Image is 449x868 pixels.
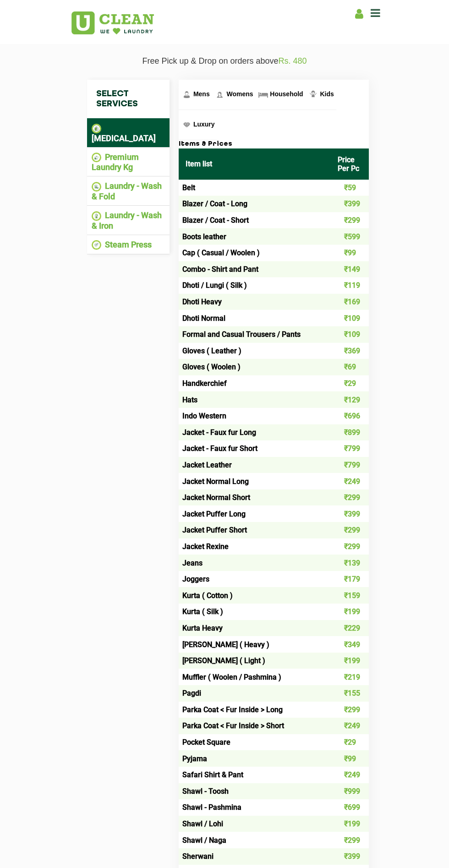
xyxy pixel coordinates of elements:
[179,245,331,261] td: Cap ( Casual / Woolen )
[331,277,369,294] td: ₹119
[179,538,331,555] td: Jacket Rexine
[92,153,101,162] img: Premium Laundry Kg
[87,80,170,118] h4: Select Services
[179,359,331,375] td: Gloves ( Woolen )
[179,505,331,522] td: Jacket Puffer Long
[331,799,369,816] td: ₹699
[331,636,369,653] td: ₹349
[331,587,369,604] td: ₹159
[179,636,331,653] td: [PERSON_NAME] ( Heavy )
[179,653,331,669] td: [PERSON_NAME] ( Light )
[179,212,331,229] td: Blazer / Coat - Short
[179,408,331,424] td: Indo Western
[92,210,165,231] li: Laundry - Wash & Iron
[331,816,369,832] td: ₹199
[179,148,331,180] th: Item list
[179,277,331,294] td: Dhoti / Lungi ( Silk )
[331,457,369,473] td: ₹799
[331,391,369,408] td: ₹129
[193,121,215,128] span: Luxury
[307,89,319,100] img: Kids
[331,473,369,489] td: ₹249
[331,294,369,310] td: ₹169
[214,89,225,100] img: Womens
[179,669,331,685] td: Muffler ( Woolen / Pashmina )
[331,718,369,734] td: ₹249
[320,90,334,98] span: Kids
[92,152,165,172] li: Premium Laundry Kg
[331,196,369,212] td: ₹399
[179,522,331,538] td: Jacket Puffer Short
[331,653,369,669] td: ₹199
[179,750,331,767] td: Pyjama
[179,832,331,848] td: Shawl / Naga
[92,182,101,192] img: Laundry - Wash & Fold
[331,620,369,637] td: ₹229
[331,424,369,441] td: ₹899
[179,375,331,392] td: Handkerchief
[331,522,369,538] td: ₹299
[179,440,331,457] td: Jacket - Faux fur Short
[331,832,369,848] td: ₹299
[331,408,369,424] td: ₹696
[179,261,331,278] td: Combo - Shirt and Pant
[331,343,369,359] td: ₹369
[179,816,331,832] td: Shawl / Lohi
[71,11,154,34] img: UClean Laundry and Dry Cleaning
[179,555,331,571] td: Jeans
[331,148,369,180] th: Price Per Pc
[331,669,369,685] td: ₹219
[331,685,369,702] td: ₹155
[179,783,331,800] td: Shawl - Toosh
[179,473,331,489] td: Jacket Normal Long
[331,359,369,375] td: ₹69
[92,240,165,250] li: Steam Press
[331,783,369,800] td: ₹999
[270,90,303,98] span: Household
[179,620,331,637] td: Kurta Heavy
[92,123,165,143] li: [MEDICAL_DATA]
[257,89,269,100] img: Household
[179,343,331,359] td: Gloves ( Leather )
[92,181,165,201] li: Laundry - Wash & Fold
[331,848,369,865] td: ₹399
[179,140,369,148] h3: Items & Prices
[331,310,369,326] td: ₹109
[331,212,369,229] td: ₹299
[179,310,331,326] td: Dhoti Normal
[71,56,378,66] p: Free Pick up & Drop on orders above
[331,604,369,620] td: ₹199
[181,89,192,100] img: Mens
[179,489,331,506] td: Jacket Normal Short
[179,180,331,196] td: Belt
[331,326,369,343] td: ₹109
[331,440,369,457] td: ₹799
[331,702,369,718] td: ₹299
[179,294,331,310] td: Dhoti Heavy
[179,571,331,588] td: Joggers
[179,587,331,604] td: Kurta ( Cotton )
[92,240,101,250] img: Steam Press
[179,702,331,718] td: Parka Coat < Fur Inside > Long
[331,375,369,392] td: ₹29
[179,604,331,620] td: Kurta ( Silk )
[331,228,369,245] td: ₹599
[331,750,369,767] td: ₹99
[179,718,331,734] td: Parka Coat < Fur Inside > Short
[331,180,369,196] td: ₹59
[331,538,369,555] td: ₹299
[179,848,331,865] td: Sherwani
[179,685,331,702] td: Pagdi
[179,457,331,473] td: Jacket Leather
[179,424,331,441] td: Jacket - Faux fur Long
[179,228,331,245] td: Boots leather
[179,196,331,212] td: Blazer / Coat - Long
[181,119,192,131] img: Luxury
[193,90,210,98] span: Mens
[179,767,331,783] td: Safari Shirt & Pant
[179,734,331,751] td: Pocket Square
[279,56,307,66] span: Rs. 480
[331,505,369,522] td: ₹399
[179,326,331,343] td: Formal and Casual Trousers / Pants
[331,734,369,751] td: ₹29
